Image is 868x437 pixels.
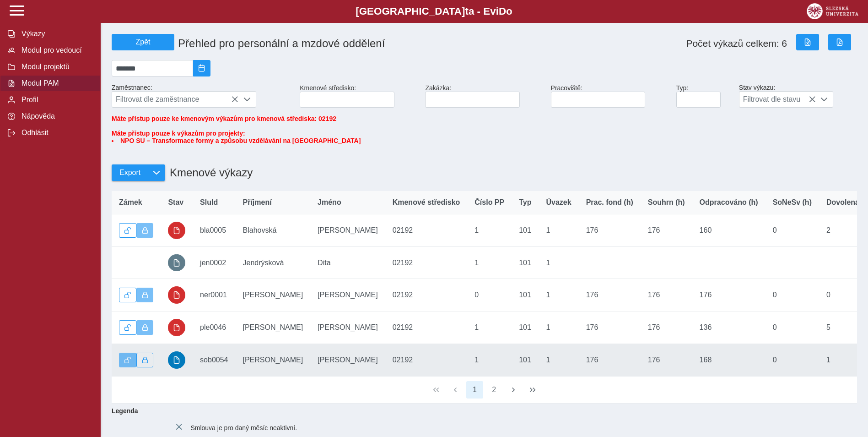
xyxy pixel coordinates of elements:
[200,198,218,207] span: SluId
[318,198,341,207] span: Jméno
[119,198,142,207] span: Zámek
[193,279,235,311] td: ner0001
[512,214,539,247] td: 101
[19,46,93,55] span: Modul pro vedoucí
[539,344,578,376] td: 1
[193,311,235,344] td: ple0046
[641,311,692,344] td: 176
[539,311,578,344] td: 1
[546,198,571,207] span: Úvazek
[310,214,385,247] td: [PERSON_NAME]
[499,5,506,17] span: D
[168,198,183,207] span: Stav
[236,279,311,311] td: [PERSON_NAME]
[243,198,272,207] span: Příjmení
[136,353,154,367] button: Uzamknout
[193,246,235,279] td: jen0002
[512,311,539,344] td: 101
[579,344,641,376] td: 176
[236,246,311,279] td: Jendrýsková
[108,80,296,111] div: Zaměstnanec:
[19,79,93,87] span: Modul PAM
[807,3,858,19] img: logo_web_su.png
[766,279,819,311] td: 0
[467,214,512,247] td: 1
[393,198,460,207] span: Kmenové středisko
[547,81,673,111] div: Pracoviště:
[136,288,154,302] button: Výkaz uzamčen.
[236,344,311,376] td: [PERSON_NAME]
[165,162,253,184] h1: Kmenové výkazy
[700,198,758,207] span: Odpracováno (h)
[174,33,551,54] h1: Přehled pro personální a mzdové oddělení
[168,351,185,369] button: schváleno
[796,34,819,50] button: Export do Excelu
[692,344,766,376] td: 168
[190,424,297,431] span: Smlouva je pro daný měsíc neaktivní.
[193,344,235,376] td: sob0054
[465,5,468,17] span: t
[112,164,148,181] button: Export
[539,214,578,247] td: 1
[466,381,484,399] button: 1
[512,344,539,376] td: 101
[112,137,857,144] li: NPO SU – Transformace formy a způsobu vzdělávání na [GEOGRAPHIC_DATA]
[19,112,93,120] span: Nápověda
[385,311,468,344] td: 02192
[136,223,154,238] button: Výkaz uzamčen.
[385,214,468,247] td: 02192
[766,344,819,376] td: 0
[579,311,641,344] td: 176
[512,279,539,311] td: 101
[467,344,512,376] td: 1
[119,223,136,238] button: Odemknout výkaz.
[773,198,812,207] span: SoNeSv (h)
[27,5,841,17] b: [GEOGRAPHIC_DATA] a - Evi
[692,214,766,247] td: 160
[310,279,385,311] td: [PERSON_NAME]
[193,60,210,76] button: 2025/09
[512,246,539,279] td: 101
[539,246,578,279] td: 1
[641,279,692,311] td: 176
[119,288,136,302] button: Odemknout výkaz.
[586,198,633,207] span: Prac. fond (h)
[739,92,816,107] span: Filtrovat dle stavu
[236,311,311,344] td: [PERSON_NAME]
[193,214,235,247] td: bla0005
[467,279,512,311] td: 0
[686,38,787,49] span: Počet výkazů celkem: 6
[296,81,421,111] div: Kmenové středisko:
[474,198,504,207] span: Číslo PP
[119,320,136,335] button: Odemknout výkaz.
[310,311,385,344] td: [PERSON_NAME]
[168,222,185,239] button: uzamčeno
[385,246,468,279] td: 02192
[641,344,692,376] td: 176
[168,319,185,336] button: uzamčeno
[385,344,468,376] td: 02192
[766,311,819,344] td: 0
[385,279,468,311] td: 02192
[168,286,185,304] button: uzamčeno
[310,344,385,376] td: [PERSON_NAME]
[539,279,578,311] td: 1
[119,169,140,177] span: Export
[168,254,185,272] button: prázdný
[641,214,692,247] td: 176
[735,80,861,111] div: Stav výkazu:
[112,115,336,122] span: Máte přístup pouze ke kmenovým výkazům pro kmenová střediska: 02192
[692,311,766,344] td: 136
[136,320,154,335] button: Výkaz uzamčen.
[112,130,857,144] span: Máte přístup pouze k výkazům pro projekty:
[579,214,641,247] td: 176
[19,63,93,71] span: Modul projektů
[112,92,238,107] span: Filtrovat dle zaměstnance
[116,38,170,46] span: Zpět
[673,81,735,111] div: Typ:
[112,34,174,50] button: Zpět
[119,353,136,367] button: Výkaz je odemčen.
[506,5,512,17] span: o
[648,198,685,207] span: Souhrn (h)
[236,214,311,247] td: Blahovská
